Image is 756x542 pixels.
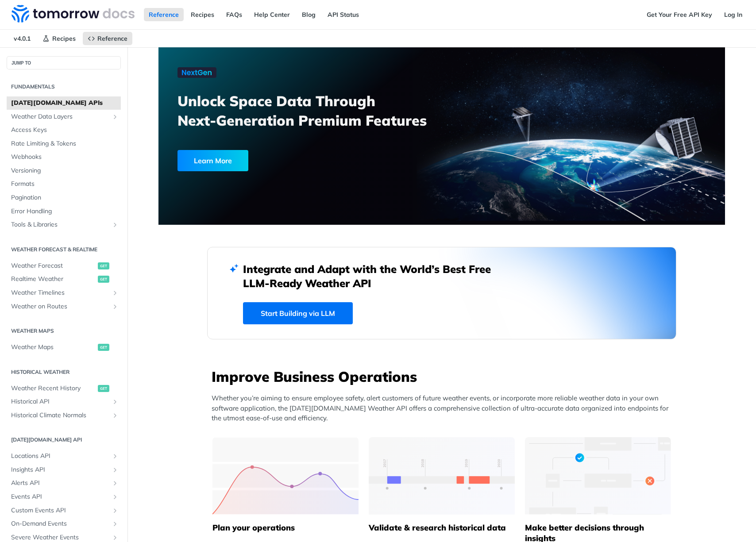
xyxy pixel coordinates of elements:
[7,477,121,490] a: Alerts APIShow subpages for Alerts API
[11,465,109,474] span: Insights API
[7,463,121,477] a: Insights APIShow subpages for Insights API
[7,150,121,164] a: Webhooks
[7,300,121,313] a: Weather on RoutesShow subpages for Weather on Routes
[9,32,35,45] span: v4.0.1
[719,8,747,21] a: Log In
[7,164,121,177] a: Versioning
[11,180,119,188] span: Formats
[7,490,121,504] a: Events APIShow subpages for Events API
[112,113,119,120] button: Show subpages for Weather Data Layers
[249,8,295,21] a: Help Center
[7,450,121,463] a: Locations APIShow subpages for Locations API
[12,5,135,23] img: Tomorrow.io Weather API Docs
[98,344,109,351] span: get
[7,205,121,218] a: Error Handling
[7,409,121,422] a: Historical Climate NormalsShow subpages for Historical Climate Normals
[7,110,121,123] a: Weather Data LayersShow subpages for Weather Data Layers
[11,153,119,161] span: Webhooks
[112,493,119,500] button: Show subpages for Events API
[7,382,121,395] a: Weather Recent Historyget
[7,246,121,254] h2: Weather Forecast & realtime
[112,289,119,296] button: Show subpages for Weather Timelines
[7,56,121,69] button: JUMP TO
[11,139,119,148] span: Rate Limiting & Tokens
[83,32,132,45] a: Reference
[212,437,359,515] img: 39565e8-group-4962x.svg
[212,393,676,423] p: Whether you’re aiming to ensure employee safety, alert customers of future weather events, or inc...
[177,67,216,78] img: NextGen
[11,479,109,488] span: Alerts API
[7,341,121,354] a: Weather Mapsget
[11,126,119,135] span: Access Keys
[369,523,515,533] h5: Validate & research historical data
[186,8,219,21] a: Recipes
[7,83,121,91] h2: Fundamentals
[112,412,119,419] button: Show subpages for Historical Climate Normals
[297,8,320,21] a: Blog
[7,327,121,335] h2: Weather Maps
[7,504,121,517] a: Custom Events APIShow subpages for Custom Events API
[7,191,121,204] a: Pagination
[11,261,96,270] span: Weather Forecast
[177,150,248,171] div: Learn More
[243,262,504,290] h2: Integrate and Adapt with the World’s Best Free LLM-Ready Weather API
[11,411,109,420] span: Historical Climate Normals
[7,96,121,110] a: [DATE][DOMAIN_NAME] APIs
[97,35,127,42] span: Reference
[7,137,121,150] a: Rate Limiting & Tokens
[38,32,81,45] a: Recipes
[112,221,119,228] button: Show subpages for Tools & Libraries
[11,288,109,297] span: Weather Timelines
[112,453,119,460] button: Show subpages for Locations API
[11,302,109,311] span: Weather on Routes
[11,384,96,393] span: Weather Recent History
[98,276,109,283] span: get
[11,207,119,216] span: Error Handling
[52,35,76,42] span: Recipes
[7,286,121,300] a: Weather TimelinesShow subpages for Weather Timelines
[11,533,109,542] span: Severe Weather Events
[7,517,121,530] a: On-Demand EventsShow subpages for On-Demand Events
[177,91,451,130] h3: Unlock Space Data Through Next-Generation Premium Features
[98,385,109,392] span: get
[112,520,119,527] button: Show subpages for On-Demand Events
[7,436,121,444] h2: [DATE][DOMAIN_NAME] API
[525,437,671,515] img: a22d113-group-496-32x.svg
[11,220,109,229] span: Tools & Libraries
[11,506,109,515] span: Custom Events API
[369,437,515,515] img: 13d7ca0-group-496-2.svg
[323,8,364,21] a: API Status
[11,492,109,501] span: Events API
[11,343,96,352] span: Weather Maps
[11,452,109,461] span: Locations API
[112,534,119,541] button: Show subpages for Severe Weather Events
[98,262,109,269] span: get
[112,303,119,310] button: Show subpages for Weather on Routes
[112,466,119,473] button: Show subpages for Insights API
[7,395,121,408] a: Historical APIShow subpages for Historical API
[11,193,119,202] span: Pagination
[243,302,353,324] a: Start Building via LLM
[212,367,676,386] h3: Improve Business Operations
[7,273,121,286] a: Realtime Weatherget
[221,8,247,21] a: FAQs
[11,275,96,284] span: Realtime Weather
[7,123,121,137] a: Access Keys
[11,112,109,121] span: Weather Data Layers
[112,507,119,514] button: Show subpages for Custom Events API
[7,177,121,191] a: Formats
[112,480,119,487] button: Show subpages for Alerts API
[11,166,119,175] span: Versioning
[7,259,121,273] a: Weather Forecastget
[11,519,109,528] span: On-Demand Events
[177,150,397,171] a: Learn More
[144,8,184,21] a: Reference
[212,523,359,533] h5: Plan your operations
[11,99,119,108] span: [DATE][DOMAIN_NAME] APIs
[112,398,119,405] button: Show subpages for Historical API
[11,397,109,406] span: Historical API
[7,218,121,231] a: Tools & LibrariesShow subpages for Tools & Libraries
[7,368,121,376] h2: Historical Weather
[642,8,717,21] a: Get Your Free API Key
